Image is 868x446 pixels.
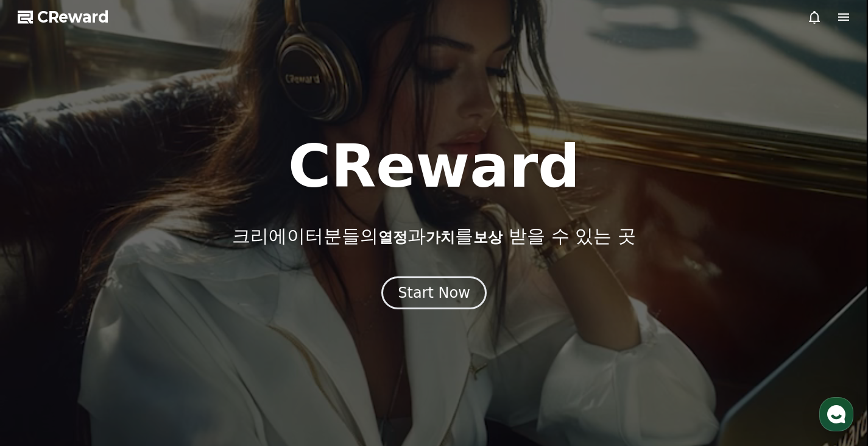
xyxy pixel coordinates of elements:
h1: CReward [288,137,580,196]
span: CReward [37,7,109,27]
button: Start Now [381,276,487,309]
span: 보상 [473,229,503,246]
div: Start Now [398,283,470,303]
a: CReward [18,7,109,27]
a: Start Now [381,289,487,300]
p: 크리에이터분들의 과 를 받을 수 있는 곳 [232,225,635,247]
span: 가치 [426,229,455,246]
span: 열정 [378,229,408,246]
